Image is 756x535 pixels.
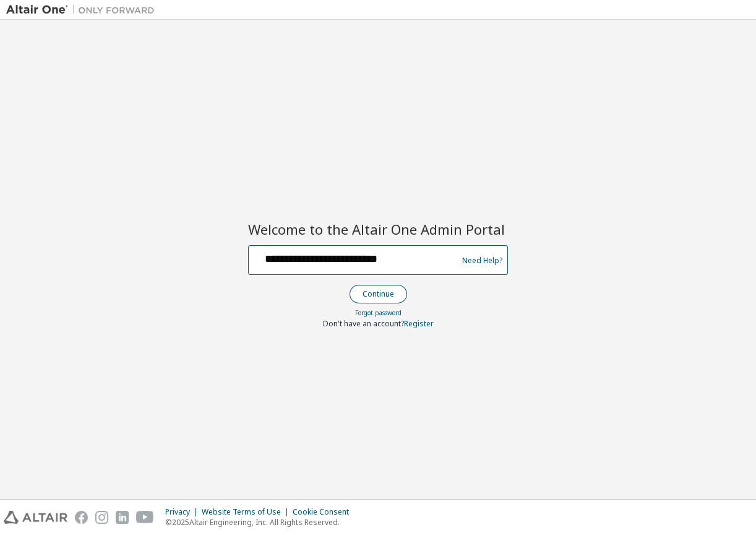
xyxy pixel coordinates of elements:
[116,511,129,524] img: linkedin.svg
[462,260,502,261] a: Need Help?
[323,318,404,329] span: Don't have an account?
[6,4,161,16] img: Altair One
[350,285,407,303] button: Continue
[355,308,402,317] a: Forgot password
[165,507,202,517] div: Privacy
[202,507,293,517] div: Website Terms of Use
[136,511,154,524] img: youtube.svg
[404,318,434,329] a: Register
[293,507,356,517] div: Cookie Consent
[75,511,88,524] img: facebook.svg
[4,511,67,524] img: altair_logo.svg
[165,517,356,528] p: © 2025 Altair Engineering, Inc. All Rights Reserved.
[95,511,108,524] img: instagram.svg
[248,220,508,238] h2: Welcome to the Altair One Admin Portal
